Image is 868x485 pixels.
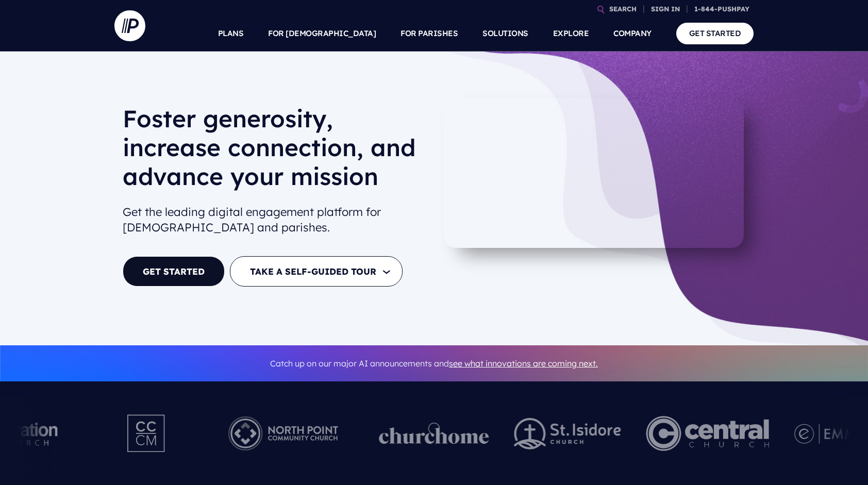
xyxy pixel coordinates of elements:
[379,423,489,444] img: pp_logos_1
[613,15,652,52] a: COMPANY
[123,104,426,199] h1: Foster generosity, increase connection, and advance your mission
[268,15,376,52] a: FOR [DEMOGRAPHIC_DATA]
[514,418,621,449] img: pp_logos_2
[400,15,458,52] a: FOR PARISHES
[218,15,244,52] a: PLANS
[553,15,589,52] a: EXPLORE
[123,352,745,375] p: Catch up on our major AI announcements and
[212,405,354,462] img: Pushpay_Logo__NorthPoint
[676,23,754,44] a: GET STARTED
[123,256,225,287] a: GET STARTED
[449,358,598,369] a: see what innovations are coming next.
[482,15,528,52] a: SOLUTIONS
[106,405,188,462] img: Pushpay_Logo__CCM
[230,256,403,287] button: TAKE A SELF-GUIDED TOUR
[646,405,769,462] img: Central Church Henderson NV
[123,200,426,240] h2: Get the leading digital engagement platform for [DEMOGRAPHIC_DATA] and parishes.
